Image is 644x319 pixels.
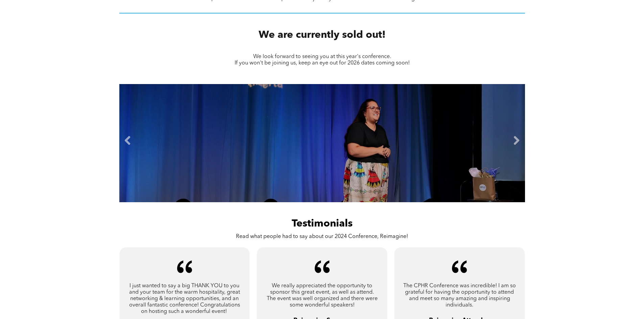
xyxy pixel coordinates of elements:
[259,30,386,40] span: We are currently sold out!
[235,60,410,66] span: If you won't be joining us, keep an eye out for 2026 dates coming soon!
[511,136,522,146] a: Next
[236,234,408,239] span: Read what people had to say about our 2024 Conference, Reimagine!
[267,283,378,308] span: We really appreciated the opportunity to sponsor this great event, as well as attend. The event w...
[123,136,133,146] a: Previous
[292,219,353,229] span: Testimonials
[129,283,240,314] span: I just wanted to say a big THANK YOU to you and your team for the warm hospitality, great network...
[403,283,516,308] span: The CPHR Conference was incredible! I am so grateful for having the opportunity to attend and mee...
[253,54,391,59] span: We look forward to seeing you at this year's conference.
